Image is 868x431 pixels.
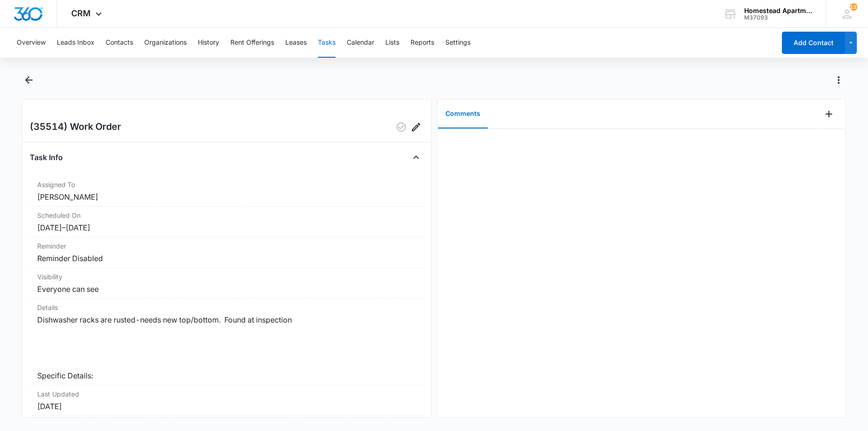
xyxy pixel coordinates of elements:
button: Calendar [347,28,374,58]
button: Organizations [144,28,187,58]
button: Close [409,150,424,165]
button: Reports [410,28,434,58]
div: Scheduled On[DATE]–[DATE] [30,207,424,237]
div: account id [744,14,812,21]
h4: Task Info [30,152,63,163]
dd: [DATE] [37,401,416,412]
div: notifications count [850,3,857,11]
div: ReminderReminder Disabled [30,237,424,268]
button: Tasks [318,28,336,58]
button: History [198,28,219,58]
button: Contacts [106,28,133,58]
dt: Assigned To [37,180,416,189]
div: VisibilityEveryone can see [30,268,424,299]
div: Last Updated[DATE] [30,385,424,416]
dt: Last Updated [37,389,416,399]
button: Add Contact [782,32,845,54]
button: Overview [17,28,46,58]
dt: Scheduled On [37,210,416,220]
dd: Dishwasher racks are rusted-needs new top/bottom. Found at inspection Specific Details: [37,314,416,381]
button: Leases [285,28,307,58]
dt: Reminder [37,241,416,251]
button: Add Comment [821,107,836,121]
dd: [DATE] – [DATE] [37,222,416,233]
div: account name [744,7,812,14]
button: Comments [438,100,488,128]
dd: [PERSON_NAME] [37,191,416,202]
dt: Details [37,303,416,312]
button: Back [22,73,36,88]
button: Rent Offerings [230,28,274,58]
span: CRM [71,8,91,18]
div: Assigned To[PERSON_NAME] [30,176,424,207]
button: Leads Inbox [57,28,94,58]
div: DetailsDishwasher racks are rusted-needs new top/bottom. Found at inspection Specific Details: [30,299,424,385]
span: 137 [850,3,857,11]
dd: Everyone can see [37,283,416,295]
h2: (35514) Work Order [30,120,121,135]
dt: Visibility [37,272,416,282]
button: Edit [409,120,424,135]
button: Actions [831,73,846,88]
button: Lists [385,28,399,58]
button: Settings [445,28,471,58]
dd: Reminder Disabled [37,253,416,264]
